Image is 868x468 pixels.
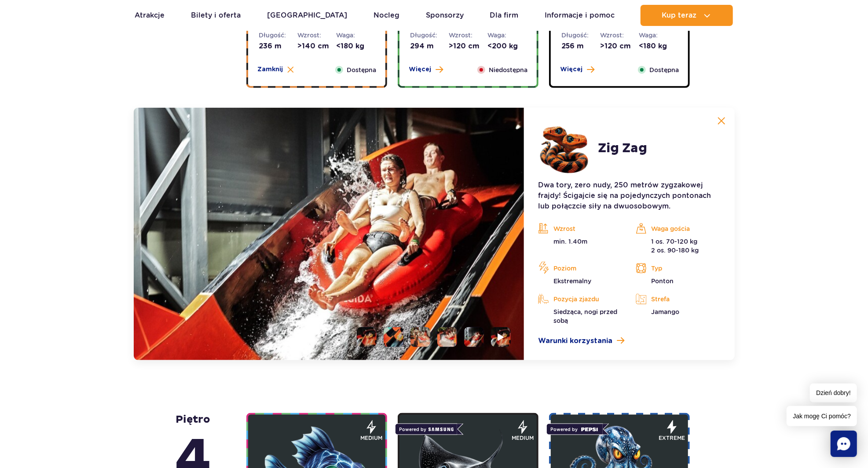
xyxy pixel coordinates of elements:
[347,65,376,75] span: Dostępna
[490,5,518,26] a: Dla firm
[259,31,297,40] dt: Długość:
[538,180,720,212] p: Dwa tory, zero nudy, 250 metrów zygzakowej frajdy! Ścigajcie się na pojedynczych pontonach lub po...
[512,434,534,442] span: medium
[426,5,464,26] a: Sponsorzy
[135,5,165,26] a: Atrakcje
[257,65,283,74] span: Zamknij
[561,41,600,51] dd: 256 m
[538,292,623,306] p: Pozycja zjazdu
[636,307,720,316] p: Jamango
[410,31,449,40] dt: Długość:
[636,237,720,255] p: 1 os. 70-120 kg 2 os. 90-180 kg
[336,41,375,51] dd: <180 kg
[538,122,591,175] img: 683e9d18e24cb188547945.png
[639,31,678,40] dt: Waga:
[538,222,623,235] p: Wzrost
[395,424,458,435] span: Powered by
[546,424,603,435] span: Powered by
[659,434,685,442] span: extreme
[449,31,487,40] dt: Wzrost:
[636,222,720,235] p: Waga gościa
[538,336,720,346] a: Warunki korzystania
[787,406,857,426] span: Jak mogę Ci pomóc?
[374,5,399,26] a: Nocleg
[538,237,623,246] p: min. 1.40m
[636,262,720,275] p: Typ
[409,65,443,74] button: Więcej
[297,41,336,51] dd: >140 cm
[649,65,679,75] span: Dostępna
[831,431,857,457] div: Chat
[662,11,696,19] span: Kup teraz
[600,41,639,51] dd: >120 cm
[449,41,487,51] dd: >120 cm
[487,41,526,51] dd: <200 kg
[636,277,720,285] p: Ponton
[636,292,720,306] p: Strefa
[538,277,623,285] p: Ekstremalny
[538,336,612,346] span: Warunki korzystania
[489,65,527,75] span: Niedostępna
[267,5,348,26] a: [GEOGRAPHIC_DATA]
[600,31,639,40] dt: Wzrost:
[191,5,241,26] a: Bilety i oferta
[641,5,733,26] button: Kup teraz
[639,41,678,51] dd: <180 kg
[259,41,297,51] dd: 236 m
[545,5,615,26] a: Informacje i pomoc
[561,31,600,40] dt: Długość:
[336,31,375,40] dt: Waga:
[598,140,647,156] h2: Zig Zag
[360,434,382,442] span: medium
[538,307,623,325] p: Siedząca, nogi przed sobą
[410,41,449,51] dd: 294 m
[409,65,431,74] span: Więcej
[297,31,336,40] dt: Wzrost:
[257,65,294,74] button: Zamknij
[538,262,623,275] p: Poziom
[560,65,582,74] span: Więcej
[810,384,857,402] span: Dzień dobry!
[560,65,594,74] button: Więcej
[487,31,526,40] dt: Waga:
